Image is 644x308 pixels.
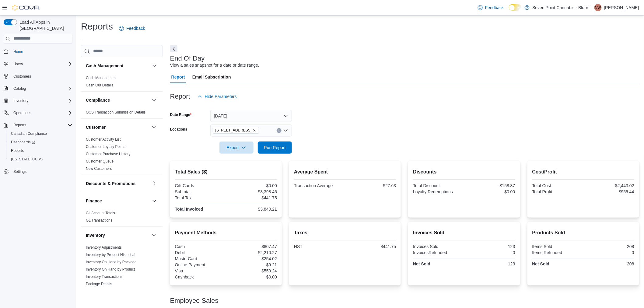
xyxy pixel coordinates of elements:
div: $3,398.46 [227,189,277,194]
span: New Customers [86,166,112,171]
label: Date Range [170,112,192,117]
button: Operations [11,109,34,117]
a: Package Details [86,282,112,286]
button: Discounts & Promotions [151,180,158,187]
button: Canadian Compliance [6,129,75,138]
button: Compliance [86,97,149,103]
span: Operations [11,109,72,117]
label: Locations [170,127,187,132]
a: GL Transactions [86,218,112,222]
span: Customer Loyalty Points [86,144,125,149]
div: Loyalty Redemptions [413,189,463,194]
div: $807.47 [227,244,277,249]
span: Canadian Compliance [11,131,47,136]
button: [DATE] [210,110,292,122]
a: Inventory On Hand by Product [86,267,135,271]
a: Cash Out Details [86,83,114,87]
span: Customer Activity List [86,137,121,142]
strong: Net Sold [532,261,550,266]
h2: Cost/Profit [532,168,634,176]
span: Run Report [264,145,286,151]
span: Catalog [11,85,72,92]
a: GL Account Totals [86,211,115,215]
span: Inventory On Hand by Product [86,267,135,272]
button: Settings [1,167,75,176]
h2: Invoices Sold [413,229,515,236]
div: $0.00 [227,275,277,279]
button: Run Report [258,142,292,154]
h2: Average Spent [294,168,396,176]
button: Catalog [11,85,28,92]
a: Canadian Compliance [9,130,49,137]
button: Catalog [1,84,75,93]
span: Catalog [13,86,26,91]
span: 2114 Bloor Street W, Unit B [213,127,259,134]
span: Reports [11,148,24,153]
div: $441.75 [227,195,277,200]
a: Inventory by Product Historical [86,253,135,257]
a: Home [11,48,26,55]
a: Customer Activity List [86,137,121,142]
span: Reports [9,147,72,154]
a: Customer Purchase History [86,152,131,156]
button: Users [11,60,25,68]
div: 123 [465,244,515,249]
a: Dashboards [9,138,38,146]
div: $254.02 [227,256,277,261]
div: $559.24 [227,268,277,273]
button: Users [1,60,75,68]
div: Nadia Woldegiorgis [594,4,602,11]
button: Finance [151,197,158,205]
div: Finance [81,209,163,226]
button: Remove 2114 Bloor Street W, Unit B from selection in this group [253,128,256,132]
button: Inventory [86,232,149,238]
div: Total Profit [532,189,582,194]
h3: Compliance [86,97,110,103]
span: Home [13,49,23,54]
span: Hide Parameters [205,93,237,100]
a: Feedback [117,22,147,34]
span: Dashboards [11,140,35,145]
p: Seven Point Cannabis - Bloor [533,4,589,11]
span: Customers [13,74,31,79]
span: [STREET_ADDRESS] [215,127,252,133]
span: NW [595,4,601,11]
img: Cova [12,5,40,11]
h2: Discounts [413,168,515,176]
a: Customer Queue [86,159,114,163]
span: Users [13,61,23,66]
span: Dashboards [9,138,72,146]
span: Reports [11,121,72,129]
button: Customer [86,124,149,130]
div: 208 [584,244,634,249]
a: New Customers [86,166,112,171]
div: Visa [175,268,225,273]
span: Email Subscription [192,71,231,83]
button: Reports [6,146,75,155]
div: Total Discount [413,183,463,188]
button: Cash Management [86,63,149,69]
h3: Customer [86,124,106,130]
a: Customers [11,73,33,80]
a: Inventory Adjustments [86,245,122,250]
span: Feedback [485,5,504,11]
button: Home [1,47,75,56]
span: Inventory On Hand by Package [86,260,137,264]
button: Export [219,142,254,154]
button: Compliance [151,96,158,104]
h3: End Of Day [170,55,205,62]
div: Debit [175,250,225,255]
strong: Net Sold [413,261,430,266]
span: Canadian Compliance [9,130,72,137]
span: Settings [13,169,26,174]
div: Cash Management [81,74,163,91]
span: Users [11,60,72,68]
button: Reports [11,121,29,129]
button: Hide Parameters [195,90,239,103]
span: Cash Management [86,75,117,80]
span: Inventory [13,98,28,103]
nav: Complex example [4,45,72,192]
h2: Total Sales ($) [175,168,277,176]
p: [PERSON_NAME] [604,4,639,11]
